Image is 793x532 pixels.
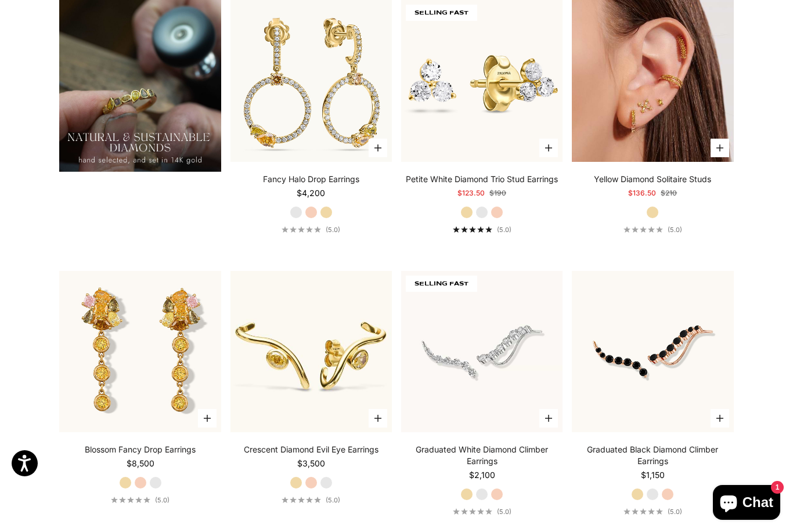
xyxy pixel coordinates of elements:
sale-price: $8,500 [127,458,154,469]
span: (5.0) [668,226,682,234]
img: #RoseGold [572,271,733,432]
img: #WhiteGold [401,271,563,432]
span: SELLING FAST [406,5,477,21]
span: (5.0) [497,508,511,516]
compare-at-price: $190 [489,187,506,199]
div: 5.0 out of 5.0 stars [111,497,150,503]
div: 5.0 out of 5.0 stars [282,497,321,503]
sale-price: $136.50 [628,187,656,199]
a: 5.0 out of 5.0 stars(5.0) [282,226,340,234]
sale-price: $4,200 [297,187,325,199]
span: (5.0) [155,496,170,504]
img: #YellowGold [230,271,392,432]
a: Graduated White Diamond Climber Earrings [401,444,563,467]
sale-price: $2,100 [469,469,495,481]
sale-price: $1,150 [641,469,665,481]
span: (5.0) [326,226,340,234]
img: #YellowGold [59,271,221,432]
a: Petite White Diamond Trio Stud Earrings [406,173,558,185]
compare-at-price: $210 [661,187,677,199]
div: 5.0 out of 5.0 stars [282,226,321,233]
a: Graduated Black Diamond Climber Earrings [572,444,733,467]
a: Fancy Halo Drop Earrings [263,173,359,185]
div: 5.0 out of 5.0 stars [453,226,492,233]
span: (5.0) [668,508,682,516]
a: 5.0 out of 5.0 stars(5.0) [282,496,340,504]
inbox-online-store-chat: Shopify online store chat [709,485,784,523]
a: 5.0 out of 5.0 stars(5.0) [623,226,682,234]
sale-price: $123.50 [457,187,485,199]
a: Blossom Fancy Drop Earrings [85,444,196,455]
div: 5.0 out of 5.0 stars [623,226,663,233]
a: 5.0 out of 5.0 stars(5.0) [453,226,511,234]
a: 5.0 out of 5.0 stars(5.0) [111,496,170,504]
a: 5.0 out of 5.0 stars(5.0) [623,508,682,516]
sale-price: $3,500 [297,458,325,469]
div: 5.0 out of 5.0 stars [453,508,492,515]
a: #YellowGold #RoseGold #WhiteGold [230,271,392,432]
a: 5.0 out of 5.0 stars(5.0) [453,508,511,516]
a: Yellow Diamond Solitaire Studs [594,173,711,185]
a: Crescent Diamond Evil Eye Earrings [244,444,379,455]
span: SELLING FAST [406,276,477,292]
span: (5.0) [326,496,340,504]
div: 5.0 out of 5.0 stars [623,508,663,515]
span: (5.0) [497,226,511,234]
